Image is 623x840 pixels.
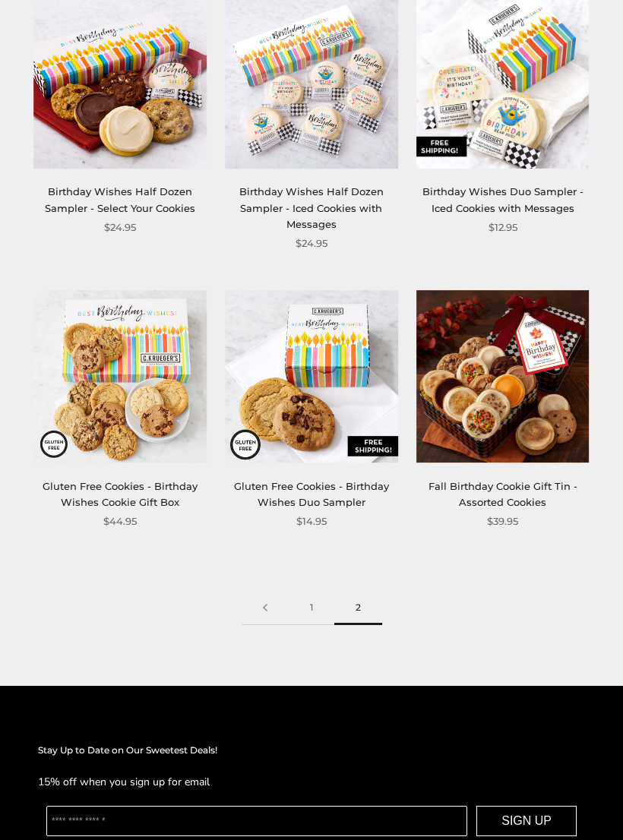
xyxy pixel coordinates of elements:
button: SIGN UP [476,806,577,836]
img: Gluten Free Cookies - Birthday Wishes Duo Sampler [225,290,398,463]
span: 2 [334,591,382,625]
a: Gluten Free Cookies - Birthday Wishes Duo Sampler [234,480,389,508]
a: Gluten Free Cookies - Birthday Wishes Cookie Gift Box [43,480,198,508]
a: Birthday Wishes Duo Sampler - Iced Cookies with Messages [422,185,583,213]
span: $14.95 [296,513,327,529]
iframe: Sign Up via Text for Offers [12,782,157,828]
a: Previous page [242,591,289,625]
span: $44.95 [103,513,137,529]
img: Fall Birthday Cookie Gift Tin - Assorted Cookies [416,290,590,463]
a: Birthday Wishes Half Dozen Sampler - Iced Cookies with Messages [239,185,384,230]
span: $12.95 [489,219,517,235]
span: $24.95 [104,219,136,235]
input: Enter your email [46,806,467,836]
p: 15% off when you sign up for email [38,773,585,791]
a: Fall Birthday Cookie Gift Tin - Assorted Cookies [429,480,577,508]
a: 1 [289,591,334,625]
a: Birthday Wishes Half Dozen Sampler - Select Your Cookies [45,185,195,213]
img: Gluten Free Cookies - Birthday Wishes Cookie Gift Box [34,290,207,463]
h2: Stay Up to Date on Our Sweetest Deals! [38,743,585,758]
span: $39.95 [487,513,518,529]
span: $24.95 [296,235,327,251]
